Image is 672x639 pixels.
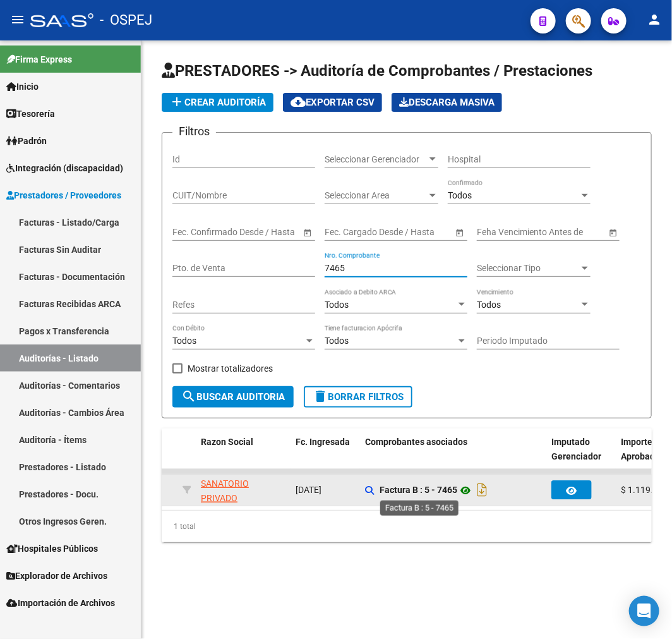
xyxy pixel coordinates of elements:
span: Explorador de Archivos [6,569,107,583]
span: Seleccionar Tipo [477,263,579,274]
span: Seleccionar Area [325,190,427,201]
i: Descargar documento [474,480,490,500]
span: Tesorería [6,107,55,121]
button: Crear Auditoría [162,93,273,112]
mat-icon: add [169,94,184,109]
app-download-masive: Descarga masiva de comprobantes (adjuntos) [392,93,502,112]
span: Todos [325,300,349,310]
button: Exportar CSV [283,93,382,112]
datatable-header-cell: Fc. Ingresada [291,429,360,484]
span: Inicio [6,80,39,94]
mat-icon: delete [313,389,328,404]
span: Buscar Auditoria [181,391,285,403]
button: Buscar Auditoria [172,386,294,408]
span: Padrón [6,134,47,148]
button: Open calendar [453,226,466,239]
button: Open calendar [301,226,314,239]
span: [DATE] [296,485,321,495]
span: Descarga Masiva [399,97,495,108]
input: Fecha fin [229,227,291,238]
datatable-header-cell: Imputado Gerenciador [546,429,616,484]
mat-icon: menu [10,12,25,27]
span: Crear Auditoría [169,97,266,108]
div: Open Intercom Messenger [629,596,659,626]
mat-icon: cloud_download [291,94,306,109]
span: Importación de Archivos [6,596,115,610]
span: Prestadores / Proveedores [6,188,121,202]
div: 1 total [162,511,652,542]
span: Comprobantes asociados [365,437,467,447]
span: Todos [172,336,196,346]
input: Fecha inicio [172,227,219,238]
span: Borrar Filtros [313,391,404,403]
span: - OSPEJ [100,6,152,34]
span: Imputado Gerenciador [551,437,601,461]
input: Fecha fin [381,227,443,238]
datatable-header-cell: Comprobantes asociados [360,429,546,484]
span: Seleccionar Gerenciador [325,154,427,165]
span: PRESTADORES -> Auditoría de Comprobantes / Prestaciones [162,62,592,80]
span: Firma Express [6,52,72,66]
button: Borrar Filtros [304,386,412,408]
span: Hospitales Públicos [6,542,98,556]
datatable-header-cell: Razon Social [196,429,291,484]
span: Todos [325,336,349,346]
mat-icon: person [647,12,662,27]
span: Importe Aprobado [621,437,660,461]
span: Razon Social [201,437,253,447]
span: Exportar CSV [291,97,375,108]
mat-icon: search [181,389,196,404]
input: Fecha inicio [325,227,371,238]
div: - 30546219166 [201,477,285,503]
strong: Factura B : 5 - 7465 [380,485,457,496]
span: Todos [448,190,472,200]
span: Mostrar totalizadores [188,361,273,376]
button: Open calendar [606,226,620,239]
span: Fc. Ingresada [296,437,350,447]
span: Integración (discapacidad) [6,161,123,175]
span: SANATORIO PRIVADO [GEOGRAPHIC_DATA][PERSON_NAME] SRL [201,478,286,532]
button: Descarga Masiva [392,93,502,112]
h3: Filtros [172,123,216,140]
span: Todos [477,300,501,310]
